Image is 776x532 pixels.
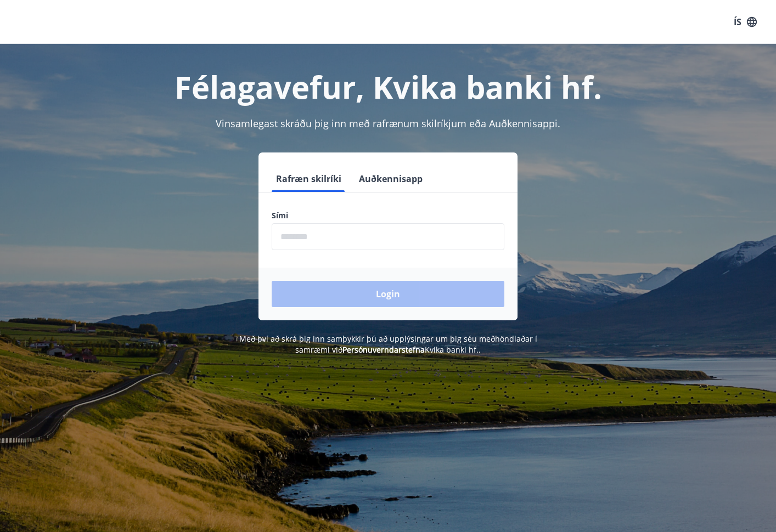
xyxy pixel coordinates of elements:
[355,166,427,192] button: Auðkennisapp
[239,333,537,355] span: Með því að skrá þig inn samþykkir þú að upplýsingar um þig séu meðhöndlaðar í samræmi við Kvika b...
[272,210,504,221] label: Sími
[216,117,560,130] span: Vinsamlegast skráðu þig inn með rafrænum skilríkjum eða Auðkennisappi.
[272,166,346,192] button: Rafræn skilríki
[13,66,763,107] h1: Félagavefur, Kvika banki hf.
[728,12,763,32] button: ÍS
[342,344,425,355] a: Persónuverndarstefna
